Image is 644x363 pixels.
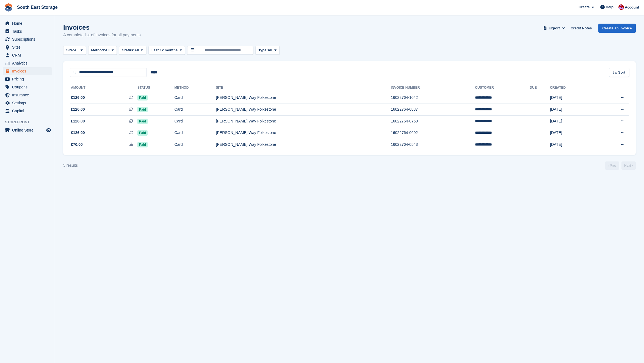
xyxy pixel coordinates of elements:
td: [PERSON_NAME] Way Folkestone [216,92,391,104]
span: Storefront [5,119,55,125]
span: £70.00 [71,142,83,147]
td: 16022764-0750 [391,115,475,127]
td: [PERSON_NAME] Way Folkestone [216,139,391,150]
span: Invoices [12,67,45,75]
span: Create [579,4,590,10]
span: Status: [122,48,134,53]
td: [DATE] [550,104,596,116]
nav: Page [604,161,637,170]
a: menu [3,19,52,27]
td: [PERSON_NAME] Way Folkestone [216,127,391,139]
span: Subscriptions [12,35,45,43]
button: Export [542,24,566,33]
span: Paid [137,119,148,124]
td: 16022764-1042 [391,92,475,104]
a: menu [3,99,52,107]
button: Method: All [88,46,117,55]
td: [PERSON_NAME] Way Folkestone [216,115,391,127]
span: Type: [258,48,268,53]
span: Sort [618,70,625,75]
span: Paid [137,107,148,112]
span: Method: [91,48,105,53]
img: stora-icon-8386f47178a22dfd0bd8f6a31ec36ba5ce8667c1dd55bd0f319d3a0aa187defe.svg [4,3,13,12]
span: £126.00 [71,107,85,112]
button: Site: All [63,46,86,55]
span: All [134,48,139,53]
td: Card [174,127,216,139]
a: menu [3,75,52,83]
td: [PERSON_NAME] Way Folkestone [216,104,391,116]
td: [DATE] [550,139,596,150]
span: £126.00 [71,95,85,100]
span: Capital [12,107,45,115]
th: Due [530,83,550,92]
a: Next [621,161,636,170]
span: Coupons [12,83,45,91]
p: A complete list of invoices for all payments [63,32,141,38]
span: All [105,48,110,53]
a: menu [3,35,52,43]
a: menu [3,67,52,75]
h1: Invoices [63,24,141,31]
a: menu [3,59,52,67]
th: Invoice Number [391,83,475,92]
a: Previous [605,161,619,170]
th: Status [137,83,174,92]
a: menu [3,91,52,99]
button: Status: All [119,46,146,55]
th: Created [550,83,596,92]
td: Card [174,139,216,150]
td: 16022764-0543 [391,139,475,150]
span: Home [12,19,45,27]
span: Analytics [12,59,45,67]
span: Account [625,5,639,10]
td: [DATE] [550,92,596,104]
span: Paid [137,142,148,147]
th: Method [174,83,216,92]
span: All [74,48,79,53]
a: Create an Invoice [598,24,636,33]
a: menu [3,43,52,51]
span: £126.00 [71,118,85,124]
a: Credit Notes [568,24,594,33]
button: Last 12 months [148,46,185,55]
a: South East Storage [15,3,60,12]
td: [DATE] [550,127,596,139]
span: Insurance [12,91,45,99]
button: Type: All [255,46,280,55]
a: menu [3,107,52,115]
span: Export [549,26,560,31]
span: Help [606,4,613,10]
span: Tasks [12,27,45,35]
td: Card [174,115,216,127]
div: 5 results [63,163,78,168]
a: menu [3,27,52,35]
span: Online Store [12,126,45,134]
td: Card [174,92,216,104]
a: menu [3,51,52,59]
span: Paid [137,130,148,136]
span: Sites [12,43,45,51]
span: Settings [12,99,45,107]
td: 16022764-0887 [391,104,475,116]
td: 16022764-0602 [391,127,475,139]
a: menu [3,126,52,134]
a: Preview store [45,127,52,133]
span: Site: [66,48,74,53]
th: Site [216,83,391,92]
span: Last 12 months [151,48,178,53]
span: Paid [137,95,148,100]
img: Roger Norris [618,4,624,10]
span: Pricing [12,75,45,83]
td: [DATE] [550,115,596,127]
a: menu [3,83,52,91]
span: CRM [12,51,45,59]
span: All [268,48,272,53]
td: Card [174,104,216,116]
th: Amount [70,83,137,92]
span: £126.00 [71,130,85,136]
th: Customer [475,83,530,92]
